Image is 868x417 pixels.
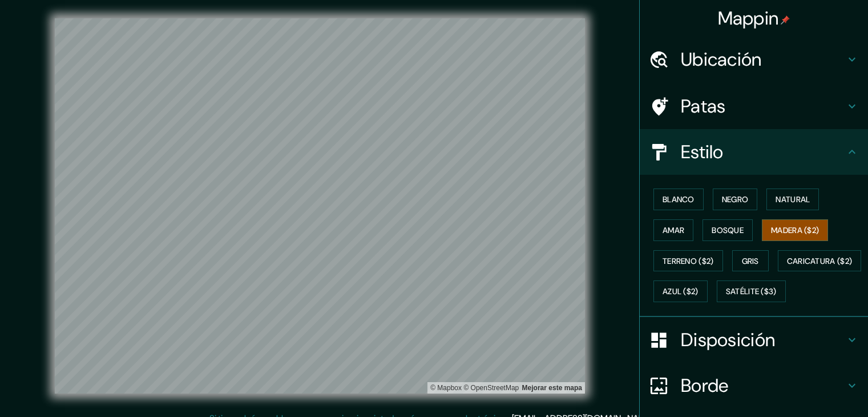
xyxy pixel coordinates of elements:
iframe: Lanzador de widgets de ayuda [766,372,855,404]
font: Estilo [681,140,724,164]
font: Blanco [663,194,695,205]
button: Amar [653,219,693,241]
button: Gris [732,250,769,272]
button: Madera ($2) [762,219,828,241]
div: Ubicación [640,37,868,82]
button: Satélite ($3) [717,280,786,302]
div: Disposición [640,317,868,363]
button: Bosque [703,219,753,241]
font: Terreno ($2) [663,256,714,266]
font: Amar [663,225,684,235]
font: Satélite ($3) [726,287,777,297]
font: Disposición [681,328,775,352]
a: Comentarios sobre el mapa [522,384,582,392]
button: Terreno ($2) [653,250,723,272]
button: Blanco [653,189,704,210]
font: Patas [681,94,726,118]
font: Natural [776,194,810,205]
font: Azul ($2) [663,287,699,297]
font: © Mapbox [430,384,462,392]
a: Mapbox [430,384,462,392]
font: Negro [722,194,749,205]
font: Ubicación [681,47,762,71]
font: Caricatura ($2) [787,256,853,266]
button: Azul ($2) [653,280,708,302]
font: Mappin [718,6,779,30]
button: Caricatura ($2) [778,250,862,272]
img: pin-icon.png [781,15,790,25]
font: Bosque [712,225,744,235]
div: Patas [640,83,868,129]
font: Mejorar este mapa [522,384,582,392]
div: Estilo [640,129,868,175]
font: Borde [681,374,729,398]
canvas: Mapa [55,18,585,394]
button: Negro [713,189,758,210]
font: Madera ($2) [771,225,819,235]
button: Natural [766,189,819,210]
div: Borde [640,363,868,408]
font: © OpenStreetMap [463,384,519,392]
a: Mapa de OpenStreet [463,384,519,392]
font: Gris [742,256,759,266]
